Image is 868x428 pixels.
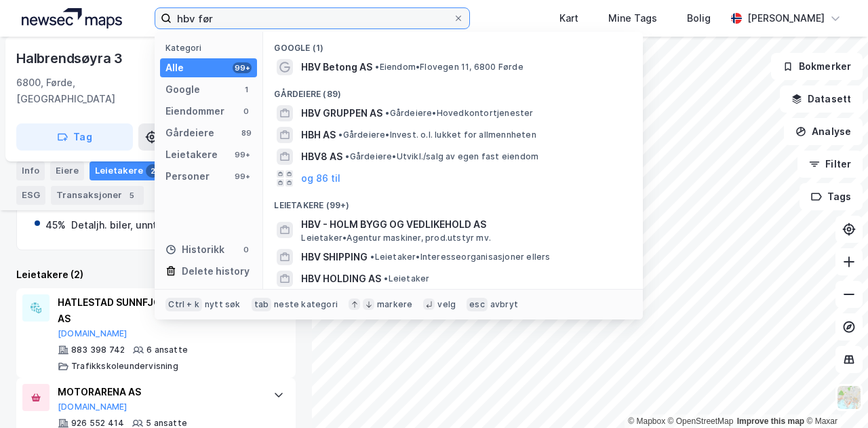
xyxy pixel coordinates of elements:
div: esc [467,298,488,311]
div: Kategori [165,43,257,53]
button: Filter [797,151,863,178]
span: • [385,108,389,118]
span: Leietaker • Interesseorganisasjoner ellers [370,252,550,262]
div: avbryt [490,299,518,310]
div: 0 [241,244,252,255]
button: Bokmerker [771,53,863,80]
a: Improve this map [737,416,804,426]
div: 883 398 742 [71,345,125,355]
div: Bolig [687,10,711,26]
div: Eiendommer [165,103,224,119]
span: HBV Betong AS [301,59,372,75]
span: • [384,273,388,284]
div: Alle [165,60,184,76]
span: Leietaker [384,273,429,284]
div: 99+ [233,62,252,73]
div: Google [165,81,200,98]
div: nytt søk [205,299,241,310]
div: markere [377,299,412,310]
span: HBV SHIPPING [301,249,368,265]
span: HBV HOLDING AS [301,271,381,287]
div: Transaksjoner [51,186,144,205]
button: Tag [16,123,133,151]
button: Tags [800,183,863,210]
div: Leietakere [165,147,218,163]
div: Gårdeiere (89) [263,78,643,102]
div: Halbrendsøyra 3 [16,47,125,69]
div: [PERSON_NAME] [747,10,825,26]
span: Gårdeiere • Invest. o.l. lukket for allmennheten [338,130,536,140]
div: Kart [559,10,578,26]
div: Leietakere (99+) [263,189,643,214]
div: Personer [165,168,210,184]
div: 5 [125,189,138,202]
div: 6800, Førde, [GEOGRAPHIC_DATA] [16,75,165,107]
div: 45% [45,217,66,233]
span: HBH AS [301,127,336,143]
div: tab [252,298,272,311]
button: [DOMAIN_NAME] [58,402,127,412]
div: 89 [241,128,252,138]
div: MOTORARENA AS [58,384,260,400]
a: Mapbox [628,416,665,426]
span: HBV - HOLM BYGG OG VEDLIKEHOLD AS [301,216,627,233]
div: Historikk [165,241,224,258]
div: Eiere [50,161,84,180]
div: ESG [16,186,45,205]
span: • [375,62,379,72]
div: 2 [146,164,159,178]
button: Analyse [784,118,863,145]
img: logo.a4113a55bc3d86da70a041830d287a7e.svg [22,8,122,28]
a: OpenStreetMap [668,416,734,426]
div: 0 [241,106,252,117]
div: HATLESTAD SUNNFJORD TRAFIKKSKOLE AS [58,294,260,327]
div: Mine Tags [608,10,657,26]
div: Ctrl + k [165,298,202,311]
div: 99+ [233,149,252,160]
button: [DOMAIN_NAME] [58,328,127,339]
button: Datasett [780,85,863,113]
div: Leietakere [90,161,165,180]
span: Leietaker • Agentur maskiner, prod.utstyr mv. [301,233,491,244]
span: Eiendom • Flovegen 11, 6800 Førde [375,62,523,73]
div: Leietakere (2) [16,267,296,283]
span: Gårdeiere • Hovedkontortjenester [385,108,533,119]
div: 99+ [233,171,252,182]
div: neste kategori [274,299,338,310]
div: Trafikkskoleundervisning [71,361,178,372]
div: Detaljh. biler, unnt. motorsykler [71,217,219,233]
div: Delete history [182,263,250,279]
div: Kontrollprogram for chat [800,363,868,428]
div: Info [16,161,45,180]
span: Gårdeiere • Utvikl./salg av egen fast eiendom [345,151,538,162]
span: • [345,151,349,161]
div: 1 [241,84,252,95]
span: • [370,252,374,262]
div: 6 ansatte [146,345,188,355]
span: • [338,130,342,140]
div: Google (1) [263,32,643,56]
iframe: Chat Widget [800,363,868,428]
div: velg [437,299,456,310]
div: Gårdeiere [165,125,214,141]
input: Søk på adresse, matrikkel, gårdeiere, leietakere eller personer [172,8,453,28]
span: HBV GRUPPEN AS [301,105,382,121]
span: HBV8 AS [301,149,342,165]
button: og 86 til [301,170,340,187]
